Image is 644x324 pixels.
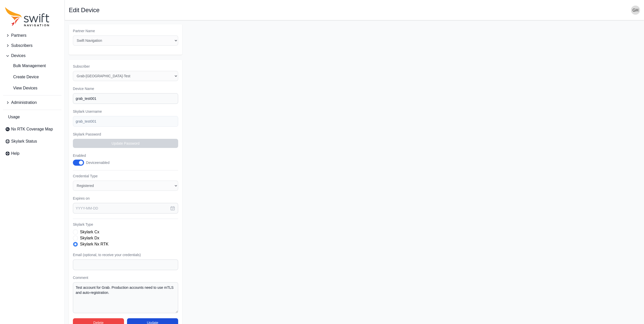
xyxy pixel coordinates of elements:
[73,174,178,179] label: Credential Type
[73,71,178,81] select: Subscriber
[73,196,178,201] label: Expires on
[73,139,178,148] button: Update Password
[3,112,61,122] a: Usage
[73,35,178,46] select: Partner Name
[11,138,37,144] span: Skylark Status
[11,126,53,132] span: Nx RTK Coverage Map
[5,85,37,91] span: View Devices
[3,98,61,108] button: Administration
[73,109,178,114] label: Skylark Username
[73,64,178,69] label: Subscriber
[3,148,61,159] a: Help
[8,114,20,120] span: Usage
[5,63,46,69] span: Bulk Management
[80,229,99,235] label: Skylark Cx
[3,83,61,93] a: View Devices
[73,229,178,247] div: Skylark Type
[11,43,32,49] span: Subscribers
[73,275,178,280] label: Comment
[73,153,115,158] label: Enabled
[3,41,61,51] button: Subscribers
[73,203,178,214] input: YYYY-MM-DD
[73,116,178,127] input: example-user
[11,32,26,39] span: Partners
[73,93,178,104] input: Device #01
[3,136,61,146] a: Skylark Status
[73,282,178,313] textarea: Test account for Grab. Production accounts need to use mTLS and auto-registration.
[3,72,61,82] a: Create Device
[80,235,99,241] label: Skylark Dx
[86,160,110,165] div: Device enabled
[631,6,640,15] img: user photo
[3,30,61,41] button: Partners
[5,74,39,80] span: Create Device
[3,124,61,134] a: Nx RTK Coverage Map
[73,28,178,33] label: Partner Name
[73,86,178,91] label: Device Name
[3,61,61,71] a: Bulk Management
[69,7,99,13] h1: Edit Device
[3,51,61,61] button: Devices
[11,150,19,157] span: Help
[80,241,109,247] label: Skylark Nx RTK
[73,252,178,257] label: Email (optional, to receive your credentials)
[73,222,178,227] label: Skylark Type
[73,132,178,137] label: Skylark Password
[11,100,37,106] span: Administration
[11,53,26,59] span: Devices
